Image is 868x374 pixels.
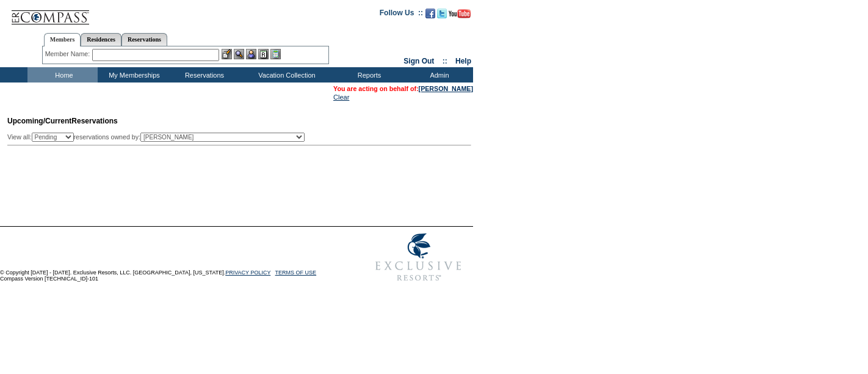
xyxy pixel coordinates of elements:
span: :: [443,57,447,65]
a: TERMS OF USE [275,269,317,276]
td: Vacation Collection [238,67,333,82]
td: My Memberships [98,67,168,82]
span: Upcoming/Current [7,117,71,125]
div: Member Name: [45,49,92,59]
a: Members [44,33,81,46]
a: Sign Out [403,57,434,65]
td: Admin [403,67,473,82]
img: b_edit.gif [222,49,232,59]
span: Reservations [7,117,118,125]
img: View [234,49,244,59]
a: Reservations [121,33,167,46]
img: Become our fan on Facebook [425,9,435,18]
a: [PERSON_NAME] [419,85,473,92]
a: Become our fan on Facebook [425,12,435,20]
td: Reports [333,67,403,82]
a: Subscribe to our YouTube Channel [449,12,471,20]
a: Follow us on Twitter [437,12,447,20]
img: Subscribe to our YouTube Channel [449,9,471,18]
div: View all: reservations owned by: [7,133,310,142]
td: Follow Us :: [380,7,423,22]
a: Help [455,57,471,65]
td: Reservations [168,67,238,82]
img: Exclusive Resorts [364,227,473,288]
img: Reservations [258,49,269,59]
img: Impersonate [246,49,256,59]
img: b_calculator.gif [270,49,281,59]
td: Home [27,67,98,82]
a: Clear [333,94,349,101]
img: Follow us on Twitter [437,9,447,18]
span: You are acting on behalf of: [333,85,473,92]
a: Residences [81,33,121,46]
a: PRIVACY POLICY [225,269,270,276]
